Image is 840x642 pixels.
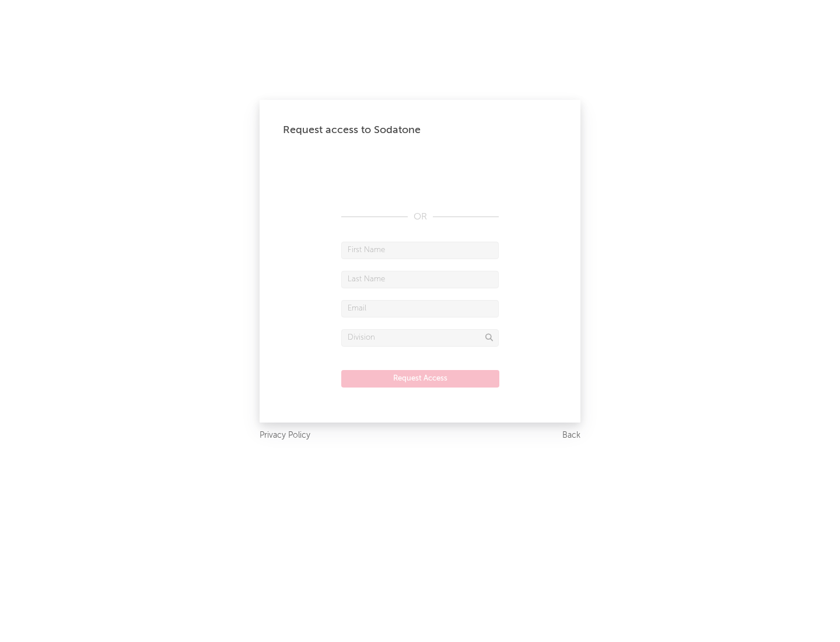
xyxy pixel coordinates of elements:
input: Email [341,300,499,317]
div: Request access to Sodatone [283,123,557,137]
input: Division [341,329,499,347]
input: First Name [341,242,499,259]
a: Privacy Policy [260,428,310,443]
button: Request Access [341,370,499,388]
input: Last Name [341,271,499,288]
div: OR [341,210,499,224]
a: Back [562,428,580,443]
